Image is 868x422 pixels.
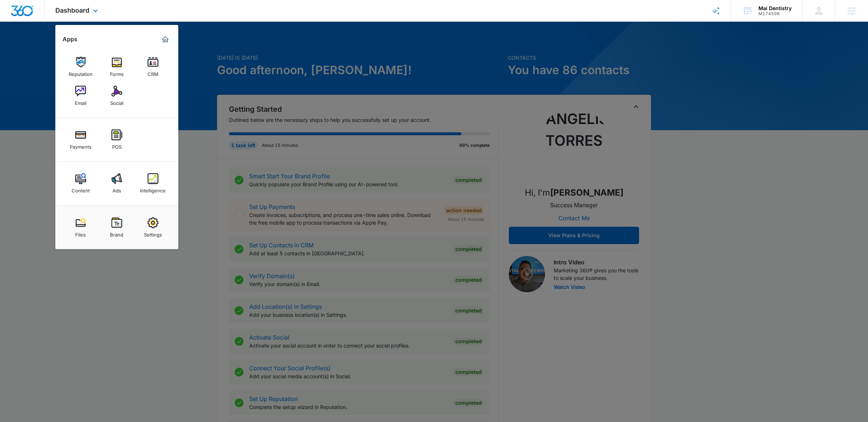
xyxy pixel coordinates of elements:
a: CRM [139,53,167,81]
div: Brand [110,228,123,238]
a: Intelligence [139,170,167,197]
a: Email [67,82,94,110]
h2: Apps [63,36,77,43]
a: Payments [67,126,94,153]
a: Marketing 360® Dashboard [159,34,171,45]
div: CRM [148,68,158,77]
a: Reputation [67,53,94,81]
div: Forms [110,68,124,77]
div: Content [72,184,90,193]
div: Settings [144,228,162,238]
div: POS [112,140,122,150]
div: Social [110,97,123,106]
div: Files [75,228,86,238]
a: Settings [139,214,167,241]
div: Payments [70,140,92,150]
a: Files [67,214,94,241]
div: account id [758,11,792,16]
a: Brand [103,214,131,241]
a: Ads [103,170,131,197]
a: Content [67,170,94,197]
span: Dashboard [55,7,89,14]
div: Ads [112,184,121,193]
div: account name [758,5,792,11]
div: Intelligence [140,184,166,193]
a: Forms [103,53,131,81]
a: Social [103,82,131,110]
div: Email [75,97,86,106]
a: POS [103,126,131,153]
div: Reputation [69,68,93,77]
